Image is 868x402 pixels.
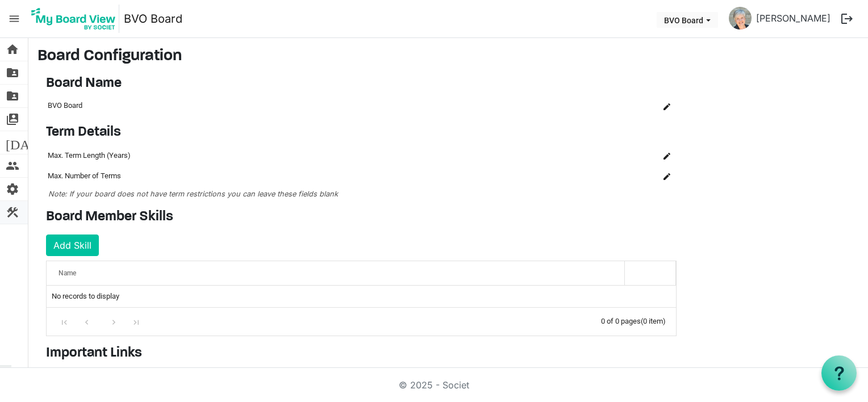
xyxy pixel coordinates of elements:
h3: Board Configuration [37,47,859,66]
button: Edit [659,148,675,164]
a: [PERSON_NAME] [752,7,835,30]
span: home [6,38,19,61]
span: settings [6,178,19,200]
button: Edit [659,98,675,114]
div: Go to next page [106,313,122,329]
h4: Important Links [46,345,677,362]
span: menu [3,8,25,30]
button: Edit [659,168,675,184]
button: BVO Board dropdownbutton [657,12,718,28]
span: 0 of 0 pages [601,317,641,325]
span: (0 item) [641,317,666,325]
span: [DATE] [6,131,49,154]
td: No records to display [47,286,676,307]
h4: Board Name [46,76,677,92]
span: Note: If your board does not have term restrictions you can leave these fields blank [48,190,338,198]
img: My Board View Logo [28,5,119,33]
button: logout [835,7,859,31]
a: My Board View Logo [28,5,124,33]
td: Max. Number of Terms column header Name [46,166,580,186]
td: is Command column column header [637,96,677,115]
span: Name [59,269,76,277]
td: column header Name [580,166,625,186]
td: is Command column column header [625,145,677,166]
h4: Board Member Skills [46,209,677,225]
td: BVO Board column header Name [46,96,637,115]
td: column header Name [580,145,625,166]
td: Max. Term Length (Years) column header Name [46,145,580,166]
span: people [6,154,19,177]
span: folder_shared [6,85,19,107]
h4: Term Details [46,124,677,141]
div: Go to previous page [79,313,94,329]
span: switch_account [6,108,19,131]
div: Go to first page [57,313,72,329]
button: Add Skill [46,235,99,256]
span: construction [6,201,19,224]
p: You can add up to 10 links to My Board View, these links will be displayed on the Home page for a... [46,366,677,379]
div: Go to last page [128,313,144,329]
img: PyyS3O9hLMNWy5sfr9llzGd1zSo7ugH3aP_66mAqqOBuUsvSKLf-rP3SwHHrcKyCj7ldBY4ygcQ7lV8oQjcMMA_thumb.png [729,7,752,30]
div: 0 of 0 pages (0 item) [601,308,676,332]
span: folder_shared [6,61,19,84]
td: is Command column column header [625,166,677,186]
a: BVO Board [124,7,182,30]
a: © 2025 - Societ [399,379,469,391]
